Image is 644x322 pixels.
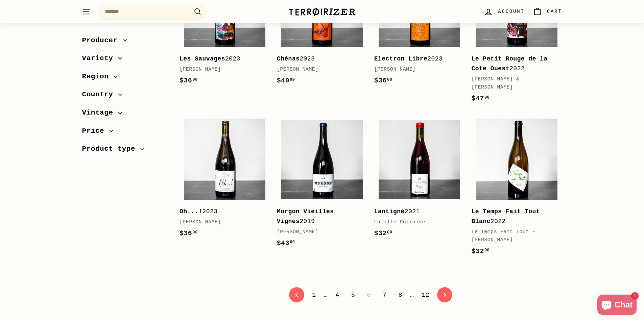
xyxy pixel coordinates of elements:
sup: 00 [387,230,392,235]
b: Le Temps Fait Tout Blanc [472,208,540,225]
button: Producer [82,33,169,51]
span: $47 [472,95,490,102]
div: 2019 [277,207,361,226]
span: Producer [82,35,123,46]
span: $36 [374,77,392,84]
a: Cart [529,2,566,22]
span: Cart [547,8,562,15]
a: Oh...!2023[PERSON_NAME] [180,114,270,246]
button: Region [82,69,169,88]
span: 6 [363,289,375,301]
a: Account [480,2,528,22]
div: [PERSON_NAME] [180,218,263,226]
div: Le Temps Fait Tout - [PERSON_NAME] [472,228,555,244]
b: Morgon Vieilles Vignes [277,208,334,225]
sup: 00 [387,77,392,82]
span: Variety [82,53,118,65]
a: 4 [331,289,343,301]
sup: 00 [484,95,490,100]
span: Product type [82,144,141,155]
sup: 00 [484,248,490,253]
b: Les Sauvages [180,55,225,62]
div: 2023 [277,54,361,64]
b: Oh...! [180,208,202,215]
a: Morgon Vieilles Vignes2019[PERSON_NAME] [277,114,367,255]
span: $32 [472,247,490,255]
a: 8 [394,289,406,301]
span: $36 [180,77,198,84]
div: 2023 [374,54,458,64]
span: $43 [277,239,295,247]
b: Electron Libre [374,55,428,62]
button: Product type [82,142,169,160]
inbox-online-store-chat: Shopify online store chat [595,295,639,317]
a: 1 [308,289,320,301]
sup: 00 [192,230,197,235]
sup: 00 [192,77,197,82]
a: Lantigné2021Famille Dutraive [374,114,465,246]
a: Le Temps Fait Tout Blanc2022Le Temps Fait Tout - [PERSON_NAME] [472,114,562,264]
div: 2022 [472,54,555,74]
button: Vintage [82,105,169,124]
button: Variety [82,51,169,70]
div: [PERSON_NAME] [374,66,458,74]
div: [PERSON_NAME] [277,66,361,74]
a: 7 [379,289,390,301]
b: Le Petit Rouge de la Cote Ouest [472,55,548,72]
button: Country [82,88,169,106]
span: … [410,292,414,298]
b: Lantigné [374,208,405,215]
div: 2022 [472,207,555,226]
div: 2023 [180,54,263,64]
span: Account [498,8,524,15]
div: 2023 [180,207,263,217]
sup: 00 [290,240,295,245]
span: Price [82,125,110,137]
div: 2021 [374,207,458,217]
sup: 00 [290,77,295,82]
div: [PERSON_NAME] & [PERSON_NAME] [472,75,555,92]
div: [PERSON_NAME] [277,228,361,236]
a: 12 [418,289,434,301]
div: [PERSON_NAME] [180,66,263,74]
b: Chénas [277,55,300,62]
span: … [324,292,328,298]
span: Region [82,71,114,82]
span: Vintage [82,107,118,119]
span: $36 [180,229,198,237]
div: Famille Dutraive [374,218,458,226]
span: $32 [374,229,392,237]
button: Price [82,124,169,142]
span: Country [82,89,118,101]
span: $40 [277,77,295,84]
a: 5 [347,289,359,301]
